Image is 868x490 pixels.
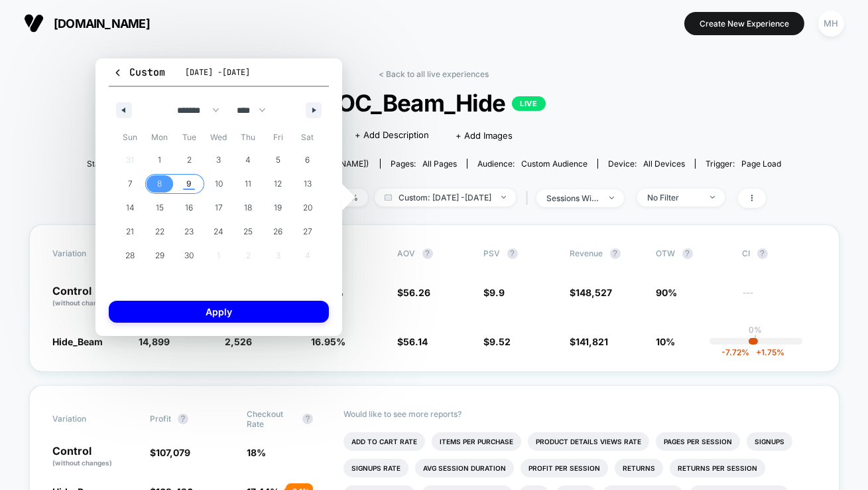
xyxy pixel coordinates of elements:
button: [DOMAIN_NAME] [20,13,154,34]
li: Signups [747,432,792,451]
span: 16 [185,196,193,220]
span: [DOMAIN_NAME] [54,17,150,31]
div: No Filter [647,193,700,203]
span: | [523,189,536,208]
button: ? [422,248,433,259]
button: Apply [109,301,329,323]
span: Checkout Rate [247,409,296,429]
li: Returns Per Session [670,459,765,477]
span: PSV [484,248,501,258]
span: 107,079 [156,447,190,458]
span: 24 [214,220,223,244]
span: 21 [126,220,134,244]
span: 8 [157,172,162,196]
span: (without changes) [53,459,113,467]
button: 17 [204,196,234,220]
div: Pages: [391,159,457,169]
button: 12 [263,172,293,196]
span: [DATE] - [DATE] [185,67,250,78]
button: Custom[DATE] -[DATE] [109,65,329,87]
a: < Back to all live experiences [379,69,489,79]
li: Items Per Purchase [432,432,521,451]
span: Fri [263,127,293,148]
span: 11 [245,172,252,196]
span: 141,821 [576,336,609,347]
span: 1 [158,148,161,172]
span: Variation [53,248,126,259]
span: 22 [155,220,164,244]
span: all devices [643,159,685,169]
button: 16 [174,196,204,220]
span: 26 [273,220,282,244]
span: 148,527 [576,287,613,298]
span: 29 [155,244,164,268]
span: Sun [115,127,145,148]
img: end [609,197,614,199]
div: Trigger: [706,159,781,169]
button: 29 [145,244,175,268]
button: ? [302,414,313,424]
img: end [710,196,715,199]
span: $ [398,287,431,298]
button: ? [757,248,768,259]
span: Profit [150,414,171,424]
span: Revenue [570,248,603,258]
span: 9 [186,172,192,196]
span: 9.9 [490,287,505,298]
span: Variation [53,409,126,429]
div: sessions with impression [546,193,599,203]
span: 18 [245,196,253,220]
button: 11 [233,172,263,196]
span: -7.72 % [721,347,749,357]
span: 19 [274,196,282,220]
span: 1.75 % [749,347,784,357]
span: 30 [184,244,194,268]
li: Product Details Views Rate [528,432,649,451]
span: CI [743,248,816,259]
button: 23 [174,220,204,244]
button: 9 [174,172,204,196]
img: end [501,196,506,199]
div: MH [818,11,844,37]
li: Returns [615,459,663,477]
span: Custom [113,66,165,79]
button: ? [507,248,518,259]
button: 28 [115,244,145,268]
span: $ [570,336,609,347]
button: ? [682,248,693,259]
img: Visually logo [24,13,44,33]
span: 56.14 [404,336,428,347]
p: | [755,335,757,345]
span: 23 [184,220,194,244]
p: 0% [749,325,763,335]
span: 10 [215,172,223,196]
button: 13 [292,172,322,196]
button: 7 [115,172,145,196]
span: 9.52 [490,336,511,347]
span: Device: [597,159,695,169]
button: 18 [233,196,263,220]
span: $ [484,287,505,298]
button: 6 [292,148,322,172]
span: 14 [126,196,135,220]
button: MH [814,10,848,37]
img: calendar [385,194,392,201]
p: Control [53,446,137,468]
span: Sat [292,127,322,148]
span: all pages [422,159,457,169]
span: + Add Description [355,129,430,142]
button: 21 [115,220,145,244]
span: 13 [304,172,312,196]
span: 18 % [247,447,266,458]
span: 20 [303,196,312,220]
button: 30 [174,244,204,268]
span: Tue [174,127,204,148]
button: 1 [145,148,175,172]
span: 17 [215,196,223,220]
span: Custom: [DATE] - [DATE] [375,189,516,206]
p: LIVE [512,96,545,111]
button: 2 [174,148,204,172]
span: $ [570,287,613,298]
button: 26 [263,220,293,244]
span: 4 [246,148,251,172]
